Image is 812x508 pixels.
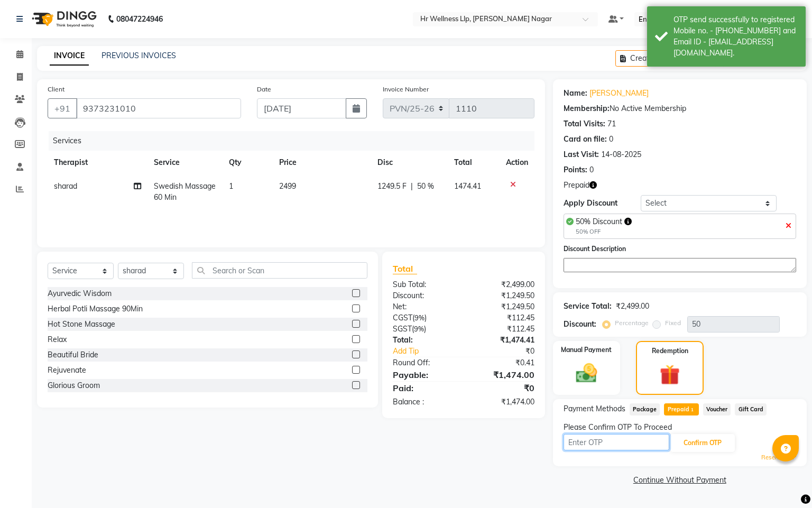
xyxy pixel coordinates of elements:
th: Price [273,151,371,174]
th: Action [500,151,534,174]
a: Continue Without Payment [555,475,805,486]
img: logo [27,4,99,34]
div: ( ) [385,312,464,324]
span: Swedish Massage 60 Min [154,181,216,202]
div: Hot Stone Massage [48,319,115,330]
input: Search by Name/Mobile/Email/Code [76,98,241,118]
a: Add Tip [385,346,476,357]
div: Points: [564,164,587,176]
th: Total [448,151,500,174]
div: No Active Membership [564,103,796,114]
div: Net: [385,301,464,312]
a: INVOICE [50,47,89,66]
button: Confirm OTP [670,434,735,452]
div: 50% OFF [576,227,632,236]
div: ₹112.45 [464,312,542,324]
div: ₹0.41 [464,357,542,368]
div: ₹1,474.41 [464,335,542,346]
th: Disc [371,151,448,174]
div: Apply Discount [564,198,641,209]
div: Membership: [564,103,610,114]
div: ₹0 [464,382,542,394]
span: 1474.41 [454,181,481,191]
button: Create New [615,50,676,67]
label: Discount Description [564,244,626,254]
span: 1249.5 F [377,181,407,192]
div: Services [49,131,542,151]
iframe: chat widget [768,466,801,497]
div: Card on file: [564,134,607,145]
a: PREVIOUS INVOICES [101,51,176,60]
div: ₹2,499.00 [616,301,649,312]
div: Please Confirm OTP To Proceed [564,422,796,433]
label: Redemption [652,346,688,356]
label: Date [257,85,271,94]
span: sharad [54,181,77,191]
div: ₹2,499.00 [464,279,542,290]
span: 2499 [279,181,296,191]
th: Qty [223,151,273,174]
span: Payment Methods [564,403,625,414]
span: 50 % [417,181,434,192]
span: 1 [229,181,233,191]
label: Percentage [615,318,649,328]
span: 9% [414,313,425,322]
div: Name: [564,88,587,99]
div: ₹1,474.00 [464,396,542,408]
div: Last Visit: [564,149,599,160]
span: Package [630,403,660,415]
span: Prepaid [564,180,589,191]
div: Ayurvedic Wisdom [48,288,112,299]
div: Round Off: [385,357,464,368]
div: Relax [48,334,67,345]
span: Total [393,263,417,274]
input: Search or Scan [192,262,367,279]
div: 0 [609,134,613,145]
div: Payable: [385,368,464,381]
button: +91 [48,98,77,118]
div: 0 [589,164,594,176]
label: Fixed [665,318,681,328]
div: Rejuvenate [48,365,86,376]
div: Balance : [385,396,464,408]
span: 1 [689,407,695,413]
input: Enter OTP [564,434,669,450]
div: ₹1,474.00 [464,368,542,381]
div: Paid: [385,382,464,394]
div: OTP send successfully to registered Mobile no. - 919373231010 and Email ID - oxyclor123@gmail.com. [673,14,798,59]
div: ₹0 [477,346,542,357]
span: SGST [393,324,412,334]
label: Client [48,85,64,94]
div: ₹1,249.50 [464,301,542,312]
span: 9% [414,325,424,333]
a: Resend OTP [761,453,796,462]
th: Therapist [48,151,147,174]
div: Glorious Groom [48,380,100,391]
span: CGST [393,313,412,322]
div: Total: [385,335,464,346]
div: Service Total: [564,301,612,312]
span: Voucher [703,403,731,415]
th: Service [147,151,223,174]
img: _gift.svg [653,362,687,387]
span: Prepaid [664,403,698,415]
div: ₹112.45 [464,324,542,335]
div: ₹1,249.50 [464,290,542,301]
div: Discount: [385,290,464,301]
label: Manual Payment [561,345,612,355]
span: 50% Discount [576,217,622,226]
div: Sub Total: [385,279,464,290]
div: Total Visits: [564,118,605,130]
div: Discount: [564,319,596,330]
img: _cash.svg [569,361,604,386]
div: 14-08-2025 [601,149,641,160]
div: 71 [607,118,616,130]
span: | [411,181,413,192]
label: Invoice Number [383,85,429,94]
span: Gift Card [735,403,767,415]
div: Herbal Potli Massage 90Min [48,303,143,315]
div: Beautiful Bride [48,349,98,361]
a: [PERSON_NAME] [589,88,649,99]
div: ( ) [385,324,464,335]
b: 08047224946 [116,4,163,34]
